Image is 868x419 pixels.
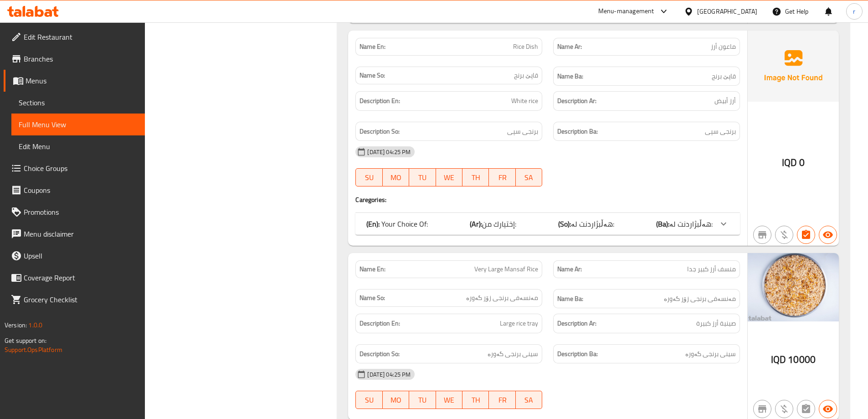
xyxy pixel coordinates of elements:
strong: Name Ba: [557,293,583,305]
button: Available [819,400,837,418]
span: Grocery Checklist [24,294,138,305]
button: SA [516,391,542,409]
a: Menus [4,70,145,92]
button: Purchased item [775,226,793,244]
button: WE [436,391,462,409]
span: [DATE] 04:25 PM [364,370,414,379]
span: White rice [511,95,538,107]
div: Menu-management [598,6,654,17]
span: Promotions [24,207,138,217]
span: هەڵبژاردنت لە: [669,217,713,231]
span: Choice Groups [24,163,138,174]
strong: Description Ar: [557,95,596,107]
strong: Description So: [360,348,400,360]
b: (Ba): [656,217,669,231]
button: TH [462,391,489,409]
b: (So): [558,217,571,231]
a: Promotions [4,201,145,223]
span: Large rice tray [500,318,538,329]
span: سینی برنجی گەورە [685,348,736,360]
div: (En): Your Choice Of:(Ar):إختيارك من:(So):هەڵبژاردنت لە:(Ba):هەڵبژاردنت لە: [355,213,740,235]
strong: Name Ar: [557,42,582,52]
button: FR [489,391,515,409]
a: Branches [4,48,145,70]
p: Your Choice Of: [366,218,428,229]
strong: Name Ba: [557,71,583,82]
span: MO [386,171,406,184]
span: 1.0.0 [28,319,42,331]
span: مەنسەفی برنجی زۆر گەورە [466,293,538,303]
span: Edit Menu [19,141,138,152]
span: Coverage Report [24,272,138,283]
button: Has choices [797,226,815,244]
span: ماعون أرز [711,42,736,52]
span: FR [493,393,512,407]
button: SA [516,168,542,186]
span: Menu disclaimer [24,228,138,239]
span: Version: [5,319,27,331]
a: Sections [11,92,145,114]
span: Sections [19,97,138,108]
button: MO [383,168,409,186]
button: Available [819,226,837,244]
a: Coverage Report [4,267,145,289]
button: Not branch specific item [753,400,771,418]
span: منسف أرز كبير جدا [687,264,736,274]
span: أرز أبيض [714,95,736,107]
span: Edit Restaurant [24,31,138,42]
span: قاپێ برنج [514,71,538,80]
a: Menu disclaimer [4,223,145,245]
button: Not has choices [797,400,815,418]
button: MO [383,391,409,409]
span: WE [440,393,459,407]
strong: Description So: [360,126,400,137]
span: برنجی سپی [705,126,736,137]
img: Dajaj_Tanoor_Al_Madief___638910449752562653.jpg [748,253,839,321]
span: Very Large Mansaf Rice [474,264,538,274]
span: TH [466,171,485,184]
button: TU [409,391,436,409]
span: TU [413,171,432,184]
div: [GEOGRAPHIC_DATA] [697,6,757,16]
span: FR [493,171,512,184]
strong: Name So: [360,71,385,80]
button: Purchased item [775,400,793,418]
span: r [853,6,855,16]
span: SU [360,393,379,407]
span: إختيارك من: [482,217,516,231]
span: TH [466,393,485,407]
span: مەنسەفی برنجی زۆر گەورە [664,293,736,305]
span: برنجی سپی [507,126,538,137]
button: Not branch specific item [753,226,771,244]
a: Choice Groups [4,157,145,179]
span: Rice Dish [513,42,538,52]
span: WE [440,171,459,184]
span: Coupons [24,185,138,196]
span: Get support on: [5,335,46,347]
span: Full Menu View [19,119,138,130]
span: قاپێ برنج [712,71,736,82]
span: Menus [26,75,138,86]
span: 0 [799,154,805,171]
span: TU [413,393,432,407]
a: Edit Menu [11,135,145,157]
b: (Ar): [470,217,482,231]
h4: Caregories: [355,195,740,204]
span: Branches [24,53,138,64]
button: TU [409,168,436,186]
strong: Description En: [360,95,400,107]
button: WE [436,168,462,186]
span: SA [519,393,539,407]
strong: Name Ar: [557,264,582,274]
button: FR [489,168,515,186]
span: سینی برنجی گەورە [488,348,538,360]
span: IQD [771,351,786,368]
span: SA [519,171,539,184]
b: (En): [366,217,380,231]
strong: Name En: [360,42,385,52]
strong: Description Ba: [557,348,598,360]
a: Edit Restaurant [4,26,145,48]
a: Grocery Checklist [4,289,145,310]
strong: Description En: [360,318,400,329]
img: Ae5nvW7+0k+MAAAAAElFTkSuQmCC [748,31,839,102]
